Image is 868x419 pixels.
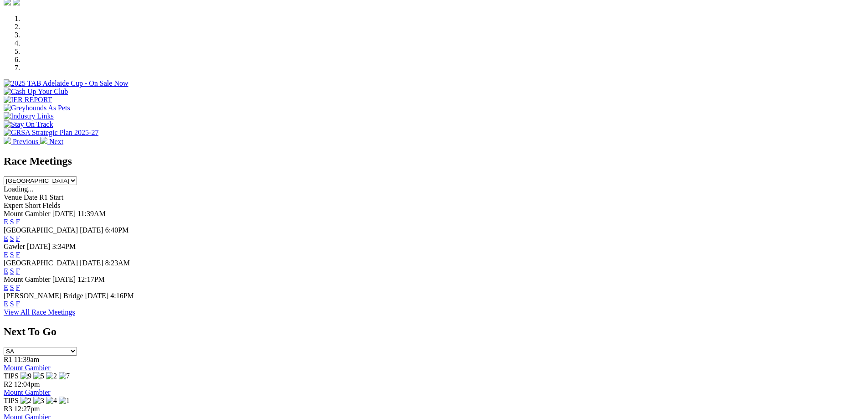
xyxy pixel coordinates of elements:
a: E [4,267,8,275]
a: Next [40,138,63,145]
span: 12:17PM [77,275,105,283]
span: 4:16PM [110,292,134,300]
img: 3 [33,397,44,405]
a: F [16,218,20,226]
span: Fields [42,202,60,209]
span: Next [49,138,63,145]
img: 1 [59,397,70,405]
span: [DATE] [52,275,76,283]
span: TIPS [4,372,19,380]
span: [DATE] [80,226,103,234]
img: IER REPORT [4,96,52,104]
span: TIPS [4,397,19,404]
h2: Next To Go [4,326,864,338]
a: F [16,234,20,242]
a: F [16,267,20,275]
a: Mount Gambier [4,364,51,372]
img: 4 [46,397,57,405]
img: 2025 TAB Adelaide Cup - On Sale Now [4,79,128,88]
span: Date [24,193,37,201]
span: [DATE] [85,292,109,300]
img: 5 [33,372,44,380]
a: S [10,300,14,308]
span: 6:40PM [105,226,129,234]
a: S [10,234,14,242]
a: S [10,284,14,291]
span: [DATE] [52,210,76,217]
span: Previous [13,138,38,145]
img: Greyhounds As Pets [4,104,70,112]
a: E [4,284,8,291]
a: S [10,251,14,259]
span: R3 [4,405,12,413]
a: View All Race Meetings [4,308,75,316]
a: E [4,251,8,259]
span: 8:23AM [105,259,130,267]
a: S [10,267,14,275]
span: Gawler [4,243,25,250]
img: chevron-left-pager-white.svg [4,137,11,144]
span: 12:04pm [14,380,40,388]
a: F [16,284,20,291]
span: Mount Gambier [4,275,51,283]
a: Mount Gambier [4,388,51,396]
span: [GEOGRAPHIC_DATA] [4,226,78,234]
span: Mount Gambier [4,210,51,217]
a: F [16,300,20,308]
span: 11:39am [14,356,39,363]
a: F [16,251,20,259]
span: R1 Start [39,193,63,201]
a: S [10,218,14,226]
img: Stay On Track [4,120,53,129]
span: Venue [4,193,22,201]
span: [DATE] [27,243,51,250]
span: 12:27pm [14,405,40,413]
img: 2 [21,397,31,405]
span: [PERSON_NAME] Bridge [4,292,83,300]
h2: Race Meetings [4,155,864,167]
a: E [4,218,8,226]
span: 3:34PM [52,243,76,250]
a: E [4,300,8,308]
img: Industry Links [4,112,54,120]
img: 9 [21,372,31,380]
span: R2 [4,380,12,388]
a: Previous [4,138,40,145]
span: Short [25,202,41,209]
span: Loading... [4,185,33,193]
img: GRSA Strategic Plan 2025-27 [4,129,98,137]
img: 7 [59,372,70,380]
img: 2 [46,372,57,380]
span: [GEOGRAPHIC_DATA] [4,259,78,267]
img: Cash Up Your Club [4,88,68,96]
span: R1 [4,356,12,363]
a: E [4,234,8,242]
span: [DATE] [80,259,103,267]
span: Expert [4,202,23,209]
img: chevron-right-pager-white.svg [40,137,47,144]
span: 11:39AM [77,210,106,217]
